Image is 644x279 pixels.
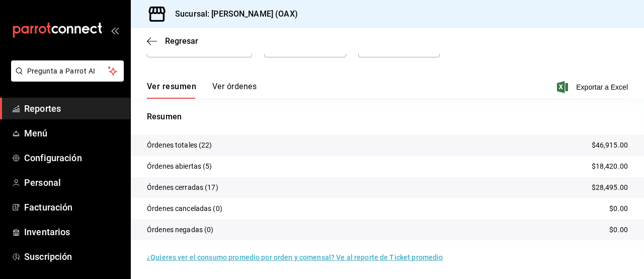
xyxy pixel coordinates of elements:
button: open_drawer_menu [111,26,119,34]
button: Ver órdenes [212,82,257,99]
a: ¿Quieres ver el consumo promedio por orden y comensal? Ve al reporte de Ticket promedio [147,253,443,261]
span: Suscripción [24,250,122,263]
span: Reportes [24,102,122,115]
p: Órdenes canceladas (0) [147,203,222,214]
button: Regresar [147,36,198,46]
div: navigation tabs [147,82,257,99]
p: Órdenes totales (22) [147,140,212,151]
p: $28,495.00 [592,182,628,193]
span: Pregunta a Parrot AI [27,66,108,77]
span: Facturación [24,200,122,214]
p: Órdenes cerradas (17) [147,182,218,193]
button: Exportar a Excel [559,81,628,93]
span: Inventarios [24,225,122,239]
a: Pregunta a Parrot AI [7,73,124,84]
p: $0.00 [609,225,628,235]
h3: Sucursal: [PERSON_NAME] (OAX) [167,8,298,20]
span: Personal [24,176,122,189]
button: Ver resumen [147,82,196,99]
span: Menú [24,126,122,140]
p: Órdenes abiertas (5) [147,161,212,172]
p: $46,915.00 [592,140,628,151]
span: Configuración [24,151,122,165]
p: $0.00 [609,203,628,214]
button: Pregunta a Parrot AI [11,60,124,82]
p: Órdenes negadas (0) [147,225,214,235]
p: Resumen [147,111,628,123]
span: Regresar [165,36,198,46]
p: $18,420.00 [592,161,628,172]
